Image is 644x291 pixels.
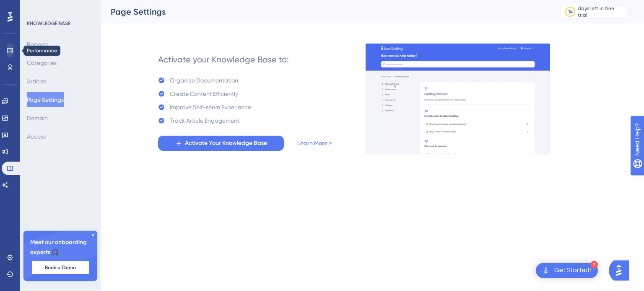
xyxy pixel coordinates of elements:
[27,74,47,89] button: Articles
[27,92,64,107] button: Page Settings
[170,102,251,112] div: Improve Self-serve Experience
[609,258,634,283] iframe: UserGuiding AI Assistant Launcher
[30,237,91,258] span: Meet our onboarding experts 🎧
[185,138,267,148] span: Activate Your Knowledge Base
[158,136,284,151] button: Activate Your Knowledge Base
[170,89,238,99] div: Create Content Efficiently
[578,5,624,18] div: days left in free trial
[170,116,239,126] div: Track Article Engagement
[568,8,573,15] div: 14
[27,129,46,144] button: Access
[590,261,598,268] div: 2
[158,54,289,65] div: Activate your Knowledge Base to:
[554,266,591,275] div: Get Started!
[297,138,332,148] a: Learn More >
[27,55,57,70] button: Categories
[541,265,551,276] img: launcher-image-alternative-text
[27,111,48,126] button: Domain
[111,6,539,18] div: Page Settings
[536,263,598,278] div: Open Get Started! checklist, remaining modules: 2
[32,261,89,274] button: Book a Demo
[45,264,76,271] span: Book a Demo
[27,37,48,52] button: Reports
[365,43,551,155] img: a27db7f7ef9877a438c7956077c236be.gif
[20,2,52,12] span: Need Help?
[27,20,70,27] div: KNOWLEDGE BASE
[170,75,238,85] div: Organize Documentation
